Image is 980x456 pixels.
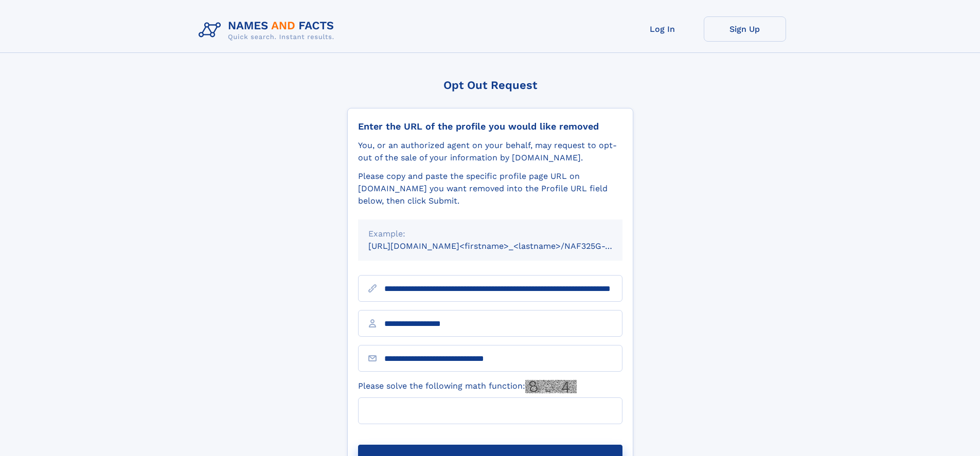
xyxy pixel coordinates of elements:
div: You, or an authorized agent on your behalf, may request to opt-out of the sale of your informatio... [358,139,622,164]
img: Logo Names and Facts [194,16,343,44]
a: Log In [621,16,704,42]
a: Sign Up [704,16,786,42]
div: Opt Out Request [347,79,633,92]
div: Example: [368,228,612,240]
small: [URL][DOMAIN_NAME]<firstname>_<lastname>/NAF325G-xxxxxxxx [368,241,642,251]
label: Please solve the following math function: [358,380,577,393]
div: Please copy and paste the specific profile page URL on [DOMAIN_NAME] you want removed into the Pr... [358,170,622,207]
div: Enter the URL of the profile you would like removed [358,121,622,132]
